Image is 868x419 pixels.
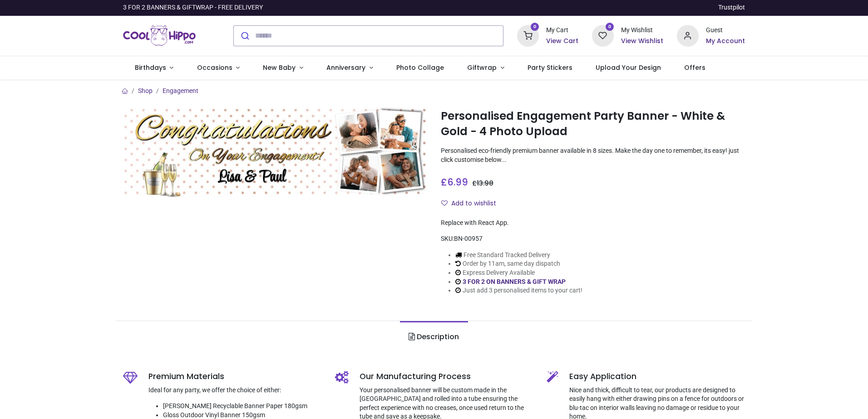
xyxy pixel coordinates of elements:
[185,56,252,80] a: Occasions
[706,26,745,35] div: Guest
[441,196,504,211] button: Add to wishlistAdd to wishlist
[123,107,427,198] img: Personalised Engagement Party Banner - White & Gold - 4 Photo Upload
[455,56,516,80] a: Giftwrap
[546,26,578,35] div: My Cart
[621,37,663,46] a: View Wishlist
[592,31,614,39] a: 0
[706,37,745,46] a: My Account
[123,56,185,80] a: Birthdays
[441,234,745,244] div: SKU:
[477,179,493,188] span: 13.98
[517,31,539,39] a: 0
[569,371,745,382] h5: Easy Application
[596,63,661,72] span: Upload Your Design
[163,87,198,94] a: Engagement
[531,23,539,31] sup: 0
[163,402,321,411] li: [PERSON_NAME] Recyclable Banner Paper 180gsm
[621,26,663,35] div: My Wishlist
[546,37,578,46] a: View Cart
[135,63,166,72] span: Birthdays
[123,23,196,49] a: Logo of Cool Hippo
[400,321,468,353] a: Description
[326,63,365,72] span: Anniversary
[441,108,745,140] h1: Personalised Engagement Party Banner - White & Gold - 4 Photo Upload
[263,63,296,72] span: New Baby
[684,63,705,72] span: Offers
[463,278,566,285] a: 3 FOR 2 ON BANNERS & GIFT WRAP
[441,200,448,206] i: Add to wishlist
[454,235,483,242] span: BN-00957
[197,63,232,72] span: Occasions
[455,259,582,268] li: Order by 11am, same day dispatch
[396,63,444,72] span: Photo Collage
[472,179,493,188] span: £
[138,87,153,94] a: Shop
[455,286,582,295] li: Just add 3 personalised items to your cart!
[467,63,497,72] span: Giftwrap
[234,26,255,46] button: Submit
[148,371,321,382] h5: Premium Materials
[252,56,315,80] a: New Baby
[441,146,745,164] p: Personalised eco-friendly premium banner available in 8 sizes. Make the day one to remember, its ...
[528,63,572,72] span: Party Stickers
[455,251,582,260] li: Free Standard Tracked Delivery
[123,23,196,49] img: Cool Hippo
[718,3,745,12] a: Trustpilot
[123,3,263,12] div: 3 FOR 2 BANNERS & GIFTWRAP - FREE DELIVERY
[606,23,614,31] sup: 0
[315,56,385,80] a: Anniversary
[441,175,468,189] span: £
[148,386,321,395] p: Ideal for any party, we offer the choice of either:
[441,219,745,228] div: Replace with React App.
[455,268,582,278] li: Express Delivery Available
[360,371,533,382] h5: Our Manufacturing Process
[447,175,468,189] span: 6.99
